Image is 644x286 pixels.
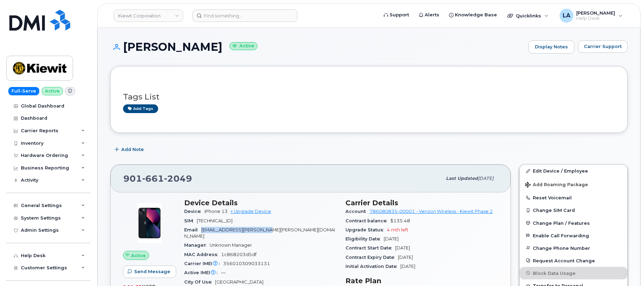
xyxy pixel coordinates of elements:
a: + Upgrade Device [230,209,271,214]
button: Send Message [123,265,176,278]
span: [DATE] [384,236,399,241]
span: Active [131,252,146,259]
span: Upgrade Status [345,227,387,232]
span: 901 [123,173,192,184]
span: City Of Use [184,279,215,285]
iframe: Messenger Launcher [614,256,639,281]
span: MAC Address [184,252,221,257]
span: [DATE] [400,264,415,269]
span: 4 mth left [387,227,408,232]
span: 356010309033131 [223,261,270,266]
span: Contract Start Date [345,245,395,251]
span: [EMAIL_ADDRESS][PERSON_NAME][PERSON_NAME][DOMAIN_NAME] [184,227,335,239]
small: Active [229,42,258,50]
span: Carrier Support [584,43,622,50]
h3: Rate Plan [345,277,498,285]
span: Add Roaming Package [525,182,588,189]
button: Enable Call Forwarding [520,229,627,242]
span: [TECHNICAL_ID] [197,218,233,223]
button: Change Phone Number [520,242,627,254]
span: iPhone 13 [204,209,228,214]
span: Change Plan / Features [533,220,590,225]
span: [GEOGRAPHIC_DATA] [215,279,263,285]
h3: Carrier Details [345,199,498,207]
button: Block Data Usage [520,267,627,279]
span: Enable Call Forwarding [533,233,589,238]
a: 786080835-00001 - Verizon Wireless - Kiewit Phase 2 [369,209,493,214]
span: 1c868203d5df [221,252,256,257]
span: [DATE] [395,245,410,251]
button: Change Plan / Features [520,217,627,229]
span: Contract balance [345,218,390,223]
span: Initial Activation Date [345,264,400,269]
span: Eligibility Date [345,236,384,241]
span: Email [184,227,201,232]
span: — [221,270,226,275]
a: Display Notes [528,40,574,54]
a: Add tags [123,104,158,113]
button: Add Note [110,143,150,156]
h3: Tags List [123,93,615,101]
button: Reset Voicemail [520,191,627,204]
span: Unknown Manager [210,243,252,248]
span: Active IMEI [184,270,221,275]
span: Carrier IMEI [184,261,223,266]
span: SIM [184,218,197,223]
span: [DATE] [478,176,494,181]
span: Contract Expiry Date [345,255,398,260]
button: Change SIM Card [520,204,627,216]
span: Send Message [134,268,170,275]
span: Manager [184,243,210,248]
h3: Device Details [184,199,337,207]
span: Account [345,209,369,214]
img: image20231002-3703462-1ig824h.jpeg [129,202,170,244]
h1: [PERSON_NAME] [110,41,525,53]
span: 2049 [164,173,192,184]
a: Edit Device / Employee [520,165,627,177]
span: $135.48 [390,218,410,223]
button: Carrier Support [578,40,628,53]
button: Request Account Change [520,254,627,267]
span: [DATE] [398,255,413,260]
span: Add Note [121,146,144,153]
span: 661 [142,173,164,184]
span: Last updated [446,176,478,181]
span: Device [184,209,204,214]
button: Add Roaming Package [520,177,627,191]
